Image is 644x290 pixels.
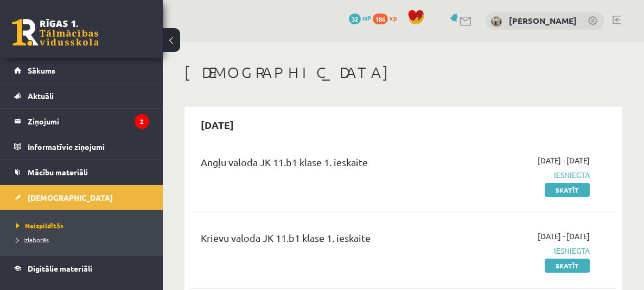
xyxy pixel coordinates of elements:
[373,14,402,22] a: 186 xp
[12,19,99,46] a: Rīgas 1. Tālmācības vidusskola
[14,83,149,108] a: Aktuāli
[135,114,149,129] i: 2
[28,167,88,177] span: Mācību materiāli
[16,235,152,245] a: Izlabotās
[509,15,577,26] a: [PERSON_NAME]
[349,14,371,22] a: 32 mP
[14,160,149,184] a: Mācību materiāli
[28,193,113,202] span: [DEMOGRAPHIC_DATA]
[190,112,245,137] h2: [DATE]
[201,230,455,251] div: Krievu valoda JK 11.b1 klase 1. ieskaite
[362,14,371,22] span: mP
[390,14,397,22] span: xp
[14,256,149,281] a: Digitālie materiāli
[538,155,590,166] span: [DATE] - [DATE]
[373,14,388,24] span: 186
[28,263,92,273] span: Digitālie materiāli
[14,58,149,83] a: Sākums
[471,169,590,181] span: Iesniegta
[538,230,590,242] span: [DATE] - [DATE]
[28,65,55,75] span: Sākums
[14,134,149,159] a: Informatīvie ziņojumi
[545,259,590,273] a: Skatīt
[16,221,63,230] span: Neizpildītās
[491,16,502,27] img: Anna Andžāne
[28,91,54,101] span: Aktuāli
[201,155,455,175] div: Angļu valoda JK 11.b1 klase 1. ieskaite
[16,235,49,244] span: Izlabotās
[14,109,149,134] a: Ziņojumi2
[545,183,590,197] a: Skatīt
[28,134,149,159] legend: Informatīvie ziņojumi
[471,245,590,256] span: Iesniegta
[14,185,149,210] a: [DEMOGRAPHIC_DATA]
[349,14,361,24] span: 32
[16,221,152,230] a: Neizpildītās
[184,63,622,82] h1: [DEMOGRAPHIC_DATA]
[28,109,149,134] legend: Ziņojumi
